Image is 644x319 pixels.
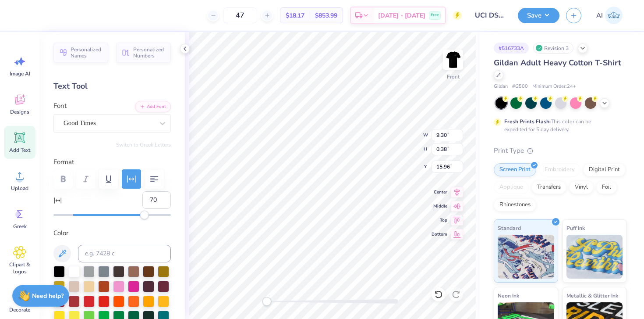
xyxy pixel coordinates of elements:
span: AI [596,11,603,21]
span: Clipart & logos [5,261,34,275]
button: Switch to Greek Letters [116,141,171,148]
button: Personalized Numbers [116,43,171,63]
span: Top [432,217,447,224]
input: – – [223,7,257,23]
span: Center [432,189,447,196]
span: $18.17 [286,11,304,20]
span: Puff Ink [566,223,585,233]
span: Neon Ink [498,291,519,300]
div: Applique [494,181,529,194]
div: Vinyl [569,181,594,194]
span: Greek [13,223,27,230]
span: Personalized Numbers [133,47,166,59]
strong: Fresh Prints Flash: [504,118,551,125]
label: Color [53,228,171,238]
div: Accessibility label [140,211,149,219]
span: Standard [498,223,521,233]
label: Font [53,101,67,111]
div: Text Tool [53,80,171,92]
div: Front [447,73,460,81]
button: Add Font [135,101,171,112]
span: Decorate [9,306,30,313]
img: Standard [498,235,554,279]
img: Ananya Iyengar [605,7,623,24]
input: Untitled Design [468,7,511,24]
img: Puff Ink [566,235,623,279]
span: Add Text [9,147,30,154]
button: Save [518,8,559,23]
div: Embroidery [539,163,580,176]
span: # G500 [512,83,528,90]
span: Personalized Names [71,47,103,59]
label: Format [53,157,171,167]
span: Upload [11,185,28,192]
span: Image AI [10,70,30,77]
div: Transfers [531,181,566,194]
img: Front [444,51,462,68]
div: Rhinestones [494,198,536,211]
a: AI [592,7,626,24]
span: Gildan Adult Heavy Cotton T-Shirt [494,57,621,68]
input: e.g. 7428 c [78,245,171,262]
strong: Need help? [32,292,64,300]
div: Digital Print [583,163,626,176]
div: # 516733A [494,43,529,54]
span: Free [431,12,439,18]
span: Metallic & Glitter Ink [566,291,618,300]
div: This color can be expedited for 5 day delivery. [504,118,612,133]
div: Revision 3 [533,43,573,54]
div: Print Type [494,146,626,156]
span: [DATE] - [DATE] [378,11,425,20]
span: Designs [10,108,29,115]
span: Middle [432,203,447,210]
button: Personalized Names [53,43,108,63]
span: Minimum Order: 24 + [532,83,576,90]
div: Screen Print [494,163,536,176]
div: Accessibility label [262,297,271,306]
div: Foil [596,181,617,194]
span: $853.99 [315,11,337,20]
span: Gildan [494,83,508,90]
span: Bottom [432,231,447,238]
